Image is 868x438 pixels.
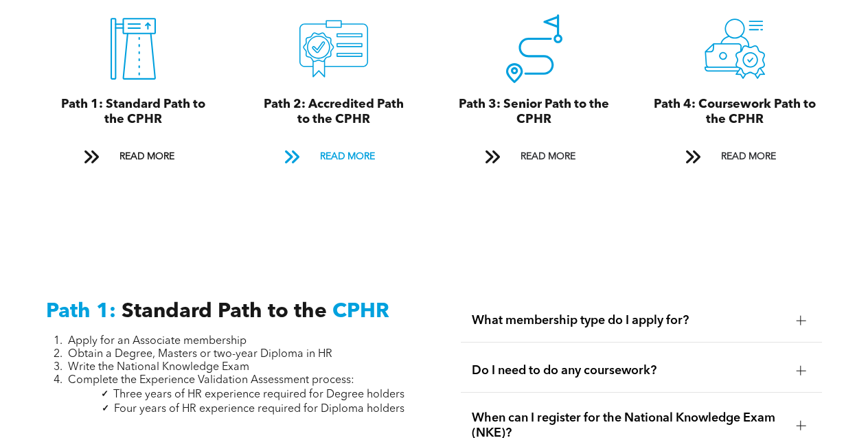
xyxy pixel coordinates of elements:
[275,144,393,170] a: READ MORE
[113,389,404,400] span: Three years of HR experience required for Degree holders
[264,98,404,126] span: Path 2: Accredited Path to the CPHR
[315,144,380,170] span: READ MORE
[459,98,609,126] span: Path 3: Senior Path to the CPHR
[332,301,389,322] span: CPHR
[68,375,354,386] span: Complete the Experience Validation Assessment process:
[516,144,580,170] span: READ MORE
[475,144,593,170] a: READ MORE
[68,349,332,360] span: Obtain a Degree, Masters or two-year Diploma in HR
[114,404,404,415] span: Four years of HR experience required for Diploma holders
[74,144,192,170] a: READ MORE
[115,144,179,170] span: READ MORE
[472,363,785,378] span: Do I need to do any coursework?
[68,336,247,347] span: Apply for an Associate membership
[472,313,785,328] span: What membership type do I apply for?
[122,301,327,322] span: Standard Path to the
[716,144,781,170] span: READ MORE
[61,98,205,126] span: Path 1: Standard Path to the CPHR
[654,98,816,126] span: Path 4: Coursework Path to the CPHR
[46,301,116,322] span: Path 1:
[676,144,794,170] a: READ MORE
[68,362,249,373] span: Write the National Knowledge Exam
